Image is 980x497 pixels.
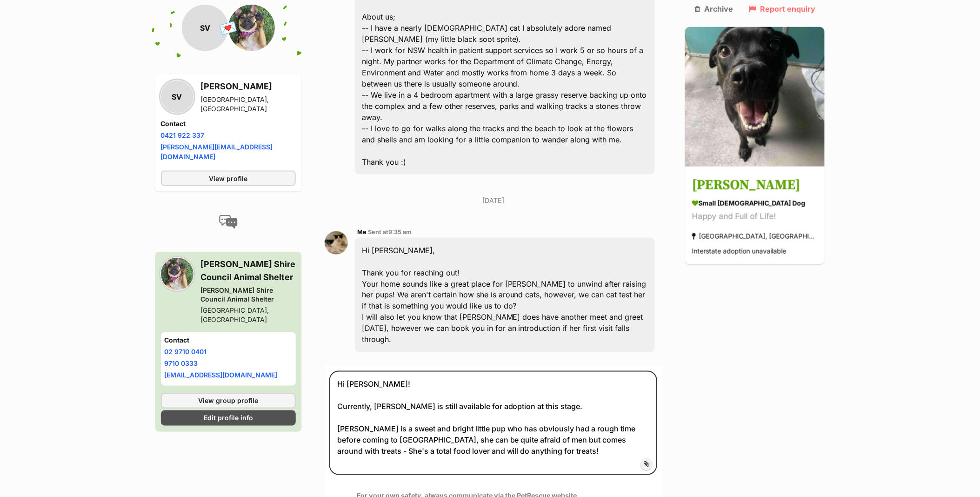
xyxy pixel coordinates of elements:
[204,413,253,423] span: Edit profile info
[219,215,238,229] img: conversation-icon-4a6f8262b818ee0b60e3300018af0b2d0b884aa5de6e9bcb8d3d4eeb1a70a7c4.svg
[161,410,296,426] a: Edit profile info
[161,143,273,161] a: [PERSON_NAME][EMAIL_ADDRESS][DOMAIN_NAME]
[388,228,412,235] span: 9:35 am
[201,258,296,284] h3: [PERSON_NAME] Shire Council Animal Shelter
[218,18,239,38] span: 💌
[228,5,275,51] img: Sutherland Shire Council Animal Shelter profile pic
[357,228,367,235] span: Me
[325,231,348,255] img: Sutherland Shire Council Animal Shelter profile pic
[161,171,296,186] a: View profile
[692,230,818,243] div: [GEOGRAPHIC_DATA], [GEOGRAPHIC_DATA]
[201,95,296,114] div: [GEOGRAPHIC_DATA], [GEOGRAPHIC_DATA]
[198,396,258,406] span: View group profile
[161,393,296,409] a: View group profile
[209,174,247,183] span: View profile
[692,199,818,208] div: small [DEMOGRAPHIC_DATA] Dog
[694,5,733,13] a: Archive
[692,211,818,223] div: Happy and Full of Life!
[685,168,825,265] a: [PERSON_NAME] small [DEMOGRAPHIC_DATA] Dog Happy and Full of Life! [GEOGRAPHIC_DATA], [GEOGRAPHIC...
[355,238,655,352] div: Hi [PERSON_NAME], Thank you for reaching out! Your home sounds like a great place for [PERSON_NAM...
[685,27,825,167] img: Marge
[368,228,412,235] span: Sent at
[692,248,787,255] span: Interstate adoption unavailable
[165,348,207,356] a: 02 9710 0401
[325,195,662,205] p: [DATE]
[201,286,296,304] div: [PERSON_NAME] Shire Council Animal Shelter
[201,306,296,325] div: [GEOGRAPHIC_DATA], [GEOGRAPHIC_DATA]
[749,5,816,13] a: Report enquiry
[161,131,205,139] a: 0421 922 337
[165,371,278,379] a: [EMAIL_ADDRESS][DOMAIN_NAME]
[692,175,818,196] h3: [PERSON_NAME]
[165,336,292,345] h4: Contact
[165,360,198,368] a: 9710 0333
[161,258,193,290] img: Sutherland Shire Council Animal Shelter profile pic
[182,5,228,51] div: SV
[201,80,296,93] h3: [PERSON_NAME]
[161,81,193,113] div: SV
[161,119,296,128] h4: Contact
